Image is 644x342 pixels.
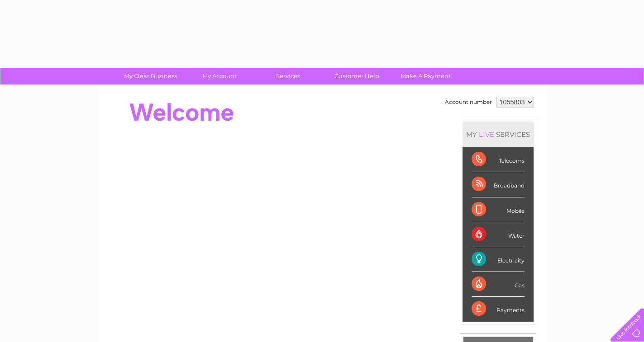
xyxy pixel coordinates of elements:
[472,272,525,297] div: Gas
[463,122,534,147] div: MY SERVICES
[472,247,525,272] div: Electricity
[443,94,494,110] td: Account number
[182,68,257,84] a: My Account
[320,68,394,84] a: Customer Help
[477,130,496,139] div: LIVE
[472,222,525,247] div: Water
[472,147,525,172] div: Telecoms
[472,172,525,197] div: Broadband
[472,197,525,222] div: Mobile
[472,297,525,321] div: Payments
[113,68,188,84] a: My Clear Business
[251,68,325,84] a: Services
[388,68,463,84] a: Make A Payment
